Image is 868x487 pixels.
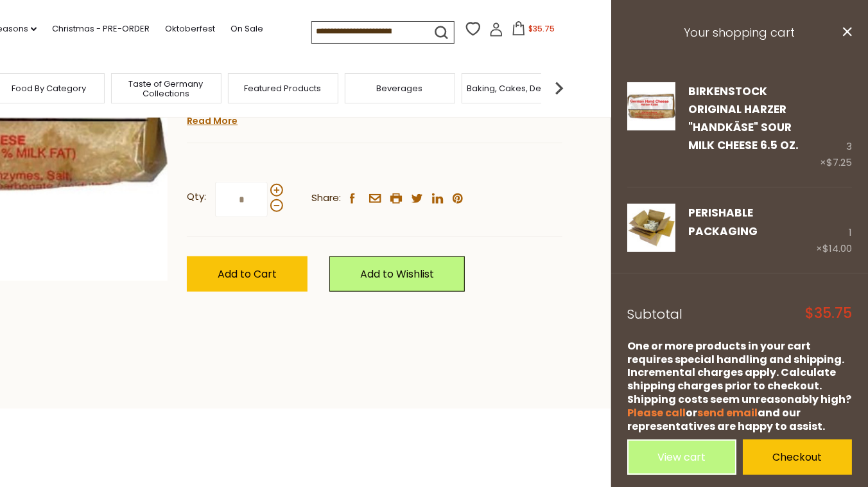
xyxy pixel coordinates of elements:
[627,82,675,172] a: Birkenstock Original Harzer Sour Milk Cheese
[805,306,852,321] span: $35.75
[627,204,675,256] a: PERISHABLE Packaging
[187,256,308,292] button: Add to Cart
[822,242,852,255] span: $14.00
[52,22,150,36] a: Christmas - PRE-ORDER
[627,82,675,130] img: Birkenstock Original Harzer Sour Milk Cheese
[329,256,465,292] a: Add to Wishlist
[688,84,799,154] a: Birkenstock Original Harzer "Handkäse" Sour Milk Cheese 6.5 oz.
[627,340,852,434] div: One or more products in your cart requires special handling and shipping. Incremental charges app...
[377,84,423,93] a: Beverages
[627,204,675,252] img: PERISHABLE Packaging
[826,155,852,169] span: $7.25
[230,22,263,36] a: On Sale
[697,405,758,420] a: send email
[627,305,682,323] span: Subtotal
[467,84,566,93] a: Baking, Cakes, Desserts
[245,84,322,93] a: Featured Products
[627,405,686,420] a: Please call
[187,189,206,205] strong: Qty:
[506,21,560,40] button: $35.75
[528,23,555,34] span: $35.75
[12,84,87,93] a: Food By Category
[187,114,238,127] a: Read More
[816,204,852,256] div: 1 ×
[218,267,277,281] span: Add to Cart
[215,182,268,217] input: Qty:
[546,75,572,101] img: next arrow
[627,439,736,475] a: View cart
[688,205,758,238] a: PERISHABLE Packaging
[311,190,341,206] span: Share:
[820,82,852,172] div: 3 ×
[165,22,215,36] a: Oktoberfest
[743,439,852,475] a: Checkout
[115,79,218,98] a: Taste of Germany Collections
